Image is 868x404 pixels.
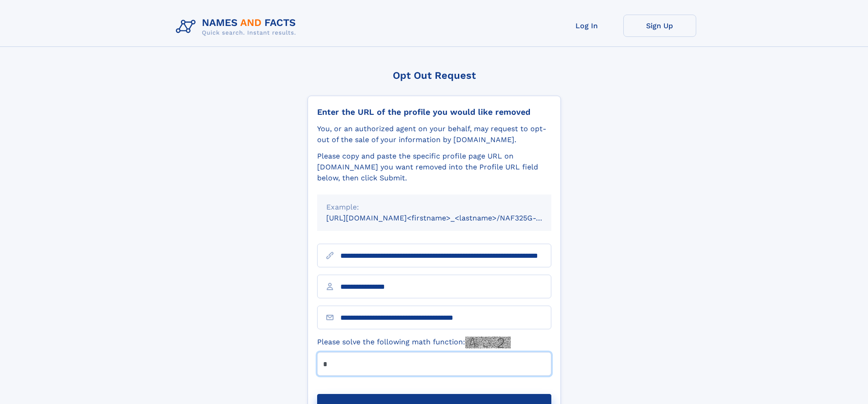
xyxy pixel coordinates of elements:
[317,337,511,348] label: Please solve the following math function:
[317,151,551,184] div: Please copy and paste the specific profile page URL on [DOMAIN_NAME] you want removed into the Pr...
[308,70,561,81] div: Opt Out Request
[326,214,569,222] small: [URL][DOMAIN_NAME]<firstname>_<lastname>/NAF325G-xxxxxxxx
[550,15,623,37] a: Log In
[623,15,696,37] a: Sign Up
[172,15,303,39] img: Logo Names and Facts
[317,107,551,117] div: Enter the URL of the profile you would like removed
[317,123,551,145] div: You, or an authorized agent on your behalf, may request to opt-out of the sale of your informatio...
[326,202,542,213] div: Example:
